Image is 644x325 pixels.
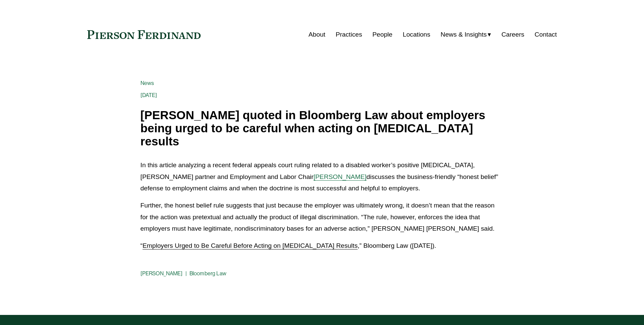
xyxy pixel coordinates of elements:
span: News & Insights [441,29,487,41]
span: [DATE] [141,92,157,98]
p: In this article analyzing a recent federal appeals court ruling related to a disabled worker’s po... [141,159,504,194]
a: Bloomberg Law [190,270,226,277]
a: About [309,28,325,41]
a: People [372,28,392,41]
a: News [141,80,154,86]
a: Contact [535,28,557,41]
a: folder dropdown [441,28,491,41]
p: “ ,” Bloomberg Law ([DATE]). [141,240,504,252]
a: [PERSON_NAME] [141,270,183,277]
h1: [PERSON_NAME] quoted in Bloomberg Law about employers being urged to be careful when acting on [M... [141,109,504,148]
a: Practices [336,28,362,41]
a: Employers Urged to Be Careful Before Acting on [MEDICAL_DATA] Results [143,242,358,249]
p: Further, the honest belief rule suggests that just because the employer was ultimately wrong, it ... [141,200,504,235]
a: Careers [501,28,524,41]
a: [PERSON_NAME] [314,173,367,180]
a: Locations [403,28,430,41]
